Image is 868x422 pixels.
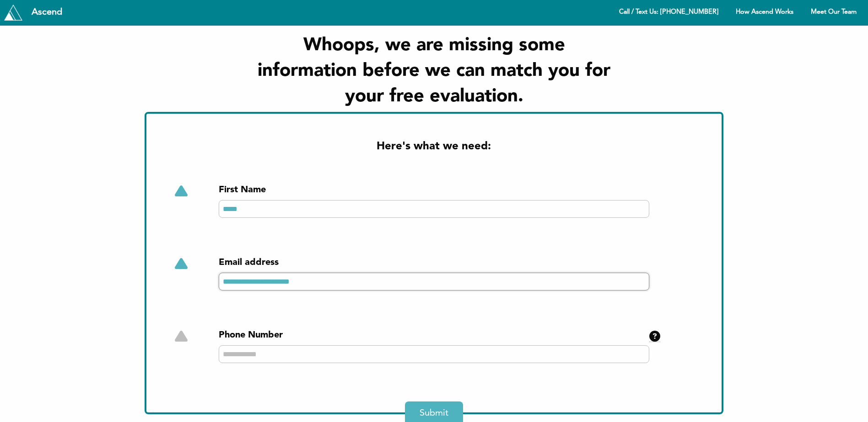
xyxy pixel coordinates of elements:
[219,329,649,342] div: Phone Number
[728,4,801,21] a: How Ascend Works
[219,256,649,269] div: Email address
[2,2,72,22] a: Tryascend.com Ascend
[176,139,692,155] h2: Here's what we need:
[24,8,70,17] div: Ascend
[251,33,617,110] h1: Whoops, we are missing some information before we can match you for your free evaluation.
[219,184,649,196] div: First Name
[4,5,22,20] img: Tryascend.com
[611,4,726,21] a: Call / Text Us: [PHONE_NUMBER]
[803,4,864,21] a: Meet Our Team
